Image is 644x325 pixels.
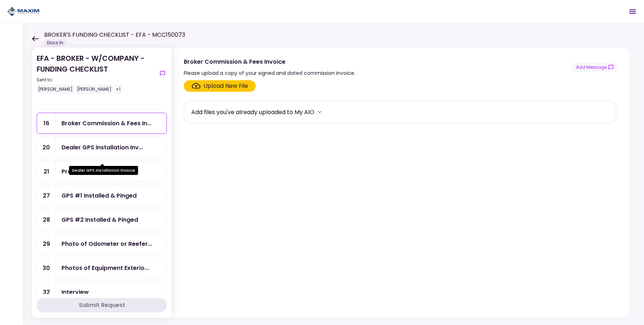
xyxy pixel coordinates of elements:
[61,263,149,272] div: Photos of Equipment Exterior
[44,39,66,46] div: Docs In
[44,31,185,39] h1: BROKER'S FUNDING CHECKLIST - EFA - MCC150073
[572,63,618,72] button: show-messages
[37,113,56,134] div: 16
[37,257,167,279] a: 30Photos of Equipment Exterior
[61,215,138,224] div: GPS #2 Installed & Pinged
[37,298,167,312] button: Submit Request
[37,113,167,134] a: 16Broker Commission & Fees Invoice
[69,166,138,175] div: Dealer GPS Installation Invoice
[61,191,137,200] div: GPS #1 Installed & Pinged
[37,209,167,230] a: 28GPS #2 Installed & Pinged
[37,137,56,158] div: 20
[37,161,56,182] div: 21
[37,85,74,94] div: [PERSON_NAME]
[37,282,56,302] div: 32
[184,69,355,77] div: Please upload a copy of your signed and dated commission invoice.
[37,258,56,278] div: 30
[184,57,355,66] div: Broker Commission & Fees Invoice
[61,119,151,128] div: Broker Commission & Fees Invoice
[61,288,89,297] div: Interview
[37,161,167,182] a: 21Proof of Down Payment 1
[158,69,167,78] button: show-messages
[37,234,56,254] div: 29
[61,143,143,152] div: Dealer GPS Installation Invoice
[79,301,125,310] div: Submit Request
[61,239,152,248] div: Photo of Odometer or Reefer hours
[172,48,630,318] div: Broker Commission & Fees InvoicePlease upload a copy of your signed and dated commission invoice....
[37,281,167,303] a: 32Interview
[204,82,248,90] div: Upload New File
[61,167,136,176] div: Proof of Down Payment 1
[37,185,167,206] a: 27GPS #1 Installed & Pinged
[37,233,167,254] a: 29Photo of Odometer or Reefer hours
[37,77,155,83] div: Sent to:
[37,209,56,230] div: 28
[114,85,122,94] div: +1
[37,137,167,158] a: 20Dealer GPS Installation Invoice
[191,108,314,117] div: Add files you've already uploaded to My AIO
[37,185,56,206] div: 27
[76,85,113,94] div: [PERSON_NAME]
[184,80,256,92] span: Click here to upload the required document
[7,6,40,17] img: Partner icon
[624,3,641,20] button: Open menu
[37,53,155,94] div: EFA - BROKER - W/COMPANY - FUNDING CHECKLIST
[314,107,325,117] button: more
